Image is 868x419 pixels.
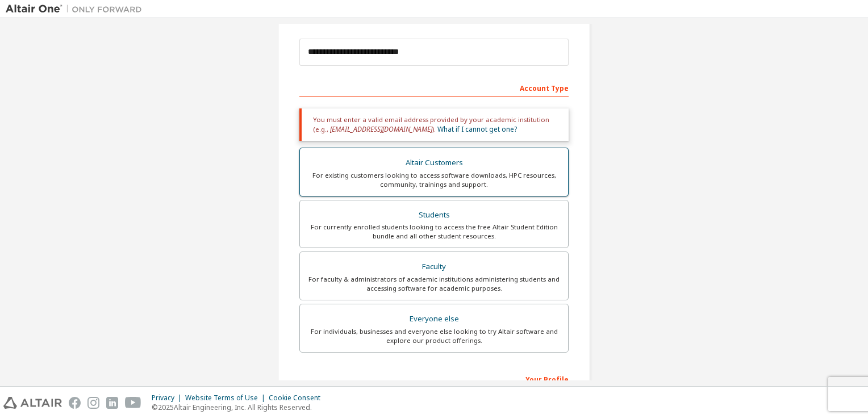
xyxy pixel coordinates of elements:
[330,124,432,134] span: [EMAIL_ADDRESS][DOMAIN_NAME]
[307,171,561,189] div: For existing customers looking to access software downloads, HPC resources, community, trainings ...
[87,397,99,409] img: instagram.svg
[3,397,62,409] img: altair_logo.svg
[307,155,561,171] div: Altair Customers
[299,370,569,388] div: Your Profile
[152,393,185,403] div: Privacy
[299,108,569,141] div: You must enter a valid email address provided by your academic institution (e.g., ).
[69,397,81,409] img: facebook.svg
[307,207,561,223] div: Students
[185,393,269,403] div: Website Terms of Use
[307,223,561,241] div: For currently enrolled students looking to access the free Altair Student Edition bundle and all ...
[307,327,561,345] div: For individuals, businesses and everyone else looking to try Altair software and explore our prod...
[437,124,517,134] a: What if I cannot get one?
[307,275,561,293] div: For faculty & administrators of academic institutions administering students and accessing softwa...
[299,78,569,97] div: Account Type
[307,259,561,275] div: Faculty
[269,393,327,403] div: Cookie Consent
[307,311,561,327] div: Everyone else
[106,397,118,409] img: linkedin.svg
[6,3,148,15] img: Altair One
[125,397,141,409] img: youtube.svg
[152,403,327,412] p: © 2025 Altair Engineering, Inc. All Rights Reserved.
